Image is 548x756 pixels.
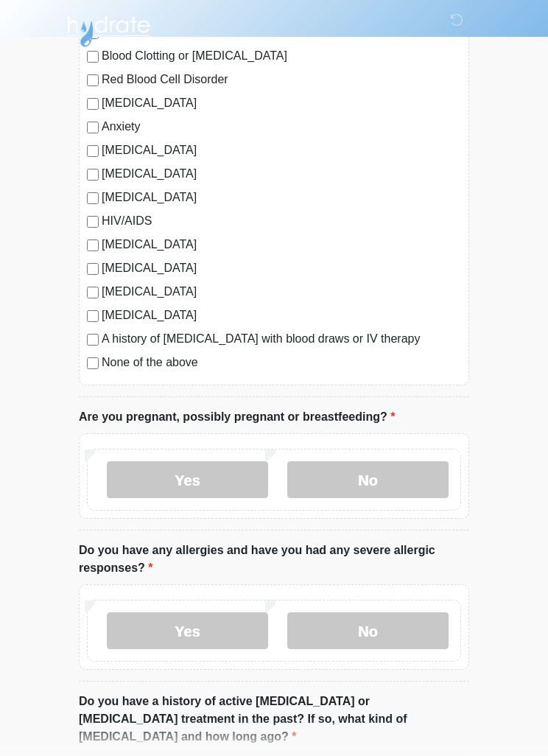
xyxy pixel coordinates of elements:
label: [MEDICAL_DATA] [102,141,461,159]
input: [MEDICAL_DATA] [87,192,99,204]
input: None of the above [87,357,99,369]
label: HIV/AIDS [102,212,461,230]
input: [MEDICAL_DATA] [87,169,99,181]
label: Yes [107,461,268,498]
input: [MEDICAL_DATA] [87,239,99,251]
input: [MEDICAL_DATA] [87,310,99,322]
label: [MEDICAL_DATA] [102,236,461,253]
label: [MEDICAL_DATA] [102,259,461,277]
label: [MEDICAL_DATA] [102,189,461,206]
label: Red Blood Cell Disorder [102,71,461,88]
label: Do you have any allergies and have you had any severe allergic responses? [79,542,469,577]
input: A history of [MEDICAL_DATA] with blood draws or IV therapy [87,334,99,346]
input: [MEDICAL_DATA] [87,263,99,275]
label: No [287,612,449,649]
input: Anxiety [87,122,99,133]
input: HIV/AIDS [87,216,99,228]
input: [MEDICAL_DATA] [87,287,99,298]
img: Hydrate IV Bar - Scottsdale Logo [64,11,152,48]
label: No [287,461,449,498]
label: [MEDICAL_DATA] [102,283,461,301]
label: Yes [107,612,268,649]
label: [MEDICAL_DATA] [102,307,461,324]
label: None of the above [102,354,461,371]
input: [MEDICAL_DATA] [87,98,99,110]
label: A history of [MEDICAL_DATA] with blood draws or IV therapy [102,330,461,348]
label: Are you pregnant, possibly pregnant or breastfeeding? [79,408,395,426]
label: Do you have a history of active [MEDICAL_DATA] or [MEDICAL_DATA] treatment in the past? If so, wh... [79,693,469,746]
input: [MEDICAL_DATA] [87,145,99,157]
label: Anxiety [102,118,461,136]
input: Red Blood Cell Disorder [87,74,99,86]
label: [MEDICAL_DATA] [102,165,461,183]
label: [MEDICAL_DATA] [102,94,461,112]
